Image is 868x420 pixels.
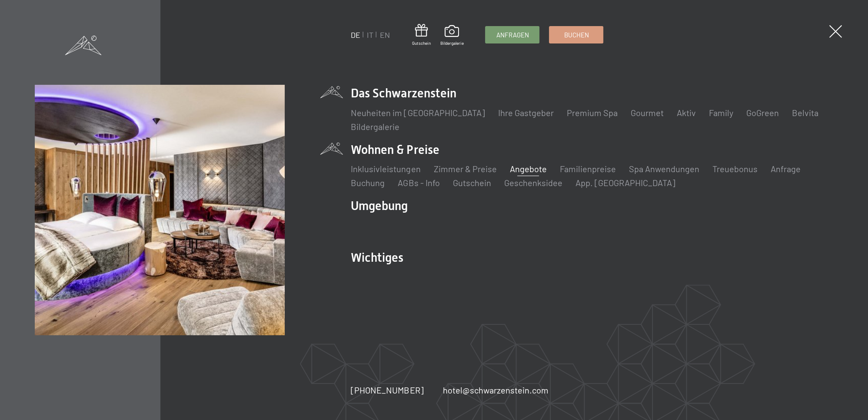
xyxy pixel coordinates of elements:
[509,163,546,174] a: Angebote
[351,177,385,188] a: Buchung
[566,107,617,118] a: Premium Spa
[504,177,562,188] a: Geschenksidee
[630,107,663,118] a: Gourmet
[440,25,463,46] a: Bildergalerie
[412,40,430,46] span: Gutschein
[559,163,615,174] a: Familienpreise
[629,163,699,174] a: Spa Anwendungen
[442,384,548,396] a: hotel@schwarzenstein.com
[496,30,529,40] span: Anfragen
[498,107,553,118] a: Ihre Gastgeber
[412,24,430,46] a: Gutschein
[564,30,589,40] span: Buchen
[452,177,491,188] a: Gutschein
[433,163,496,174] a: Zimmer & Preise
[367,30,373,40] a: IT
[712,163,757,174] a: Treuebonus
[575,177,675,188] a: App. [GEOGRAPHIC_DATA]
[486,27,539,43] a: Anfragen
[549,27,603,43] a: Buchen
[746,107,778,118] a: GoGreen
[708,107,733,118] a: Family
[792,107,818,118] a: Belvita
[398,177,439,188] a: AGBs - Info
[351,384,423,396] a: [PHONE_NUMBER]
[351,163,420,174] a: Inklusivleistungen
[351,121,399,132] a: Bildergalerie
[351,385,423,395] span: [PHONE_NUMBER]
[351,30,360,40] a: DE
[770,163,800,174] a: Anfrage
[440,40,463,46] span: Bildergalerie
[380,30,390,40] a: EN
[676,107,695,118] a: Aktiv
[351,107,485,118] a: Neuheiten im [GEOGRAPHIC_DATA]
